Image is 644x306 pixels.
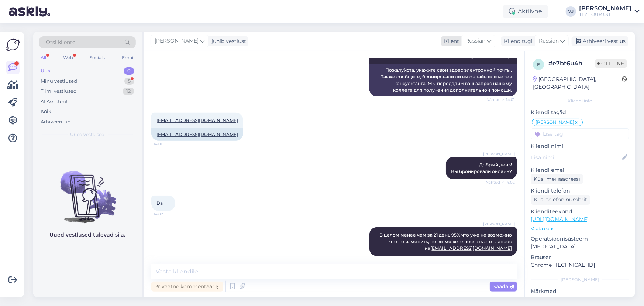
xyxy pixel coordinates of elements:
span: [PERSON_NAME] [535,120,574,125]
span: Uued vestlused [70,131,105,138]
span: Russian [539,37,559,45]
p: Kliendi nimi [531,142,629,150]
div: Klienditugi [501,37,533,45]
input: Lisa tag [531,128,629,139]
div: Uus [41,67,50,75]
div: Email [120,53,136,62]
span: [PERSON_NAME] [483,221,515,227]
span: В целом менее чем за 21 день 95% что уже не возможно что-то изменить, но вы можете послать этот з... [379,232,513,251]
p: Kliendi tag'id [531,109,629,116]
div: VJ [566,6,576,17]
p: Märkmed [531,288,629,295]
p: Kliendi email [531,166,629,174]
span: [PERSON_NAME] [155,37,199,45]
div: Aktiivne [503,5,548,18]
div: Пожалуйста, укажите свой адрес электронной почты. Также сообщите, бронировали ли вы онлайн или че... [369,64,517,96]
div: Web [62,53,75,62]
span: Nähtud ✓ 14:02 [486,180,515,185]
a: [URL][DOMAIN_NAME] [531,216,589,222]
div: 12 [123,88,134,95]
div: [PERSON_NAME] [531,276,629,283]
div: Privaatne kommentaar [151,282,223,292]
div: AI Assistent [41,98,68,105]
a: [EMAIL_ADDRESS][DOMAIN_NAME] [156,118,238,123]
p: Kliendi telefon [531,187,629,195]
span: Da [156,200,163,206]
p: Operatsioonisüsteem [531,235,629,243]
span: [PERSON_NAME] [483,151,515,157]
div: Küsi telefoninumbrit [531,195,590,205]
div: 5 [124,78,134,85]
span: e [537,62,540,67]
div: All [39,53,48,62]
a: [PERSON_NAME]TEZ TOUR OÜ [579,6,640,17]
p: Klienditeekond [531,208,629,215]
span: Nähtud ✓ 14:01 [486,97,515,102]
p: Brauser [531,254,629,261]
div: Arhiveeritud [41,118,71,126]
span: Russian [465,37,485,45]
span: Добрый день! Вы бронировали онлайн? [451,162,512,174]
div: Kõik [41,108,51,115]
p: Chrome [TECHNICAL_ID] [531,261,629,269]
div: Minu vestlused [41,78,77,85]
div: 0 [124,67,134,75]
div: Arhiveeri vestlus [572,36,628,46]
div: TEZ TOUR OÜ [579,11,631,17]
span: Otsi kliente [46,38,75,46]
p: Vaata edasi ... [531,225,629,232]
span: Nähtud ✓ 14:03 [486,256,515,262]
div: [PERSON_NAME] [579,6,631,11]
div: Küsi meiliaadressi [531,174,583,184]
span: Saada [493,283,514,290]
span: 14:01 [154,141,181,147]
div: # e7bt6u4h [548,59,595,68]
a: [EMAIL_ADDRESS][DOMAIN_NAME] [156,132,238,137]
p: [MEDICAL_DATA] [531,243,629,251]
input: Lisa nimi [531,153,621,161]
p: Uued vestlused tulevad siia. [50,231,125,239]
a: [EMAIL_ADDRESS][DOMAIN_NAME] [430,245,512,251]
div: Kliendi info [531,98,629,104]
div: Socials [88,53,106,62]
div: Tiimi vestlused [41,88,77,95]
span: 14:02 [154,211,181,217]
div: juhib vestlust [209,37,246,45]
img: No chats [33,158,142,224]
div: Klient [441,37,459,45]
span: Offline [595,59,627,68]
img: Askly Logo [6,38,20,52]
div: [GEOGRAPHIC_DATA], [GEOGRAPHIC_DATA] [533,75,622,91]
